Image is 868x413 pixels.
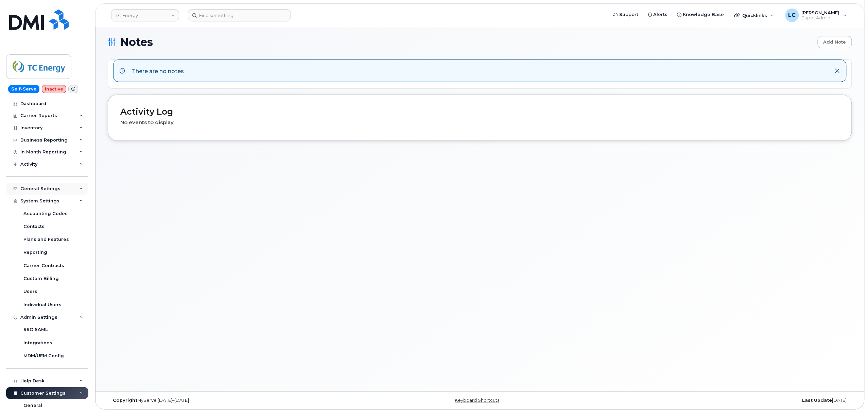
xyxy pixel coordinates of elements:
a: TC Energy [111,9,179,21]
strong: Last Update [802,398,832,403]
a: Keyboard Shortcuts [455,398,500,403]
a: Support [609,8,643,21]
strong: Copyright [113,398,137,403]
h4: No events to display [120,120,839,126]
div: There are no notes [132,66,184,76]
a: Alerts [643,8,673,21]
div: MyServe [DATE]–[DATE] [108,398,356,403]
span: [PERSON_NAME] [802,10,840,15]
h1: Notes [108,36,852,49]
span: Super Admin [802,15,840,21]
input: Find something... [188,9,291,21]
span: LC [788,11,796,19]
a: Add Note [818,36,852,49]
span: Knowledge Base [683,11,724,18]
span: Alerts [654,11,668,18]
h2: Activity Log [120,107,839,117]
div: Quicklinks [730,9,779,22]
a: Knowledge Base [673,8,729,21]
span: Support [619,11,638,18]
span: Quicklinks [743,13,767,18]
div: [DATE] [604,398,852,403]
div: Logan Cole [781,9,852,22]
